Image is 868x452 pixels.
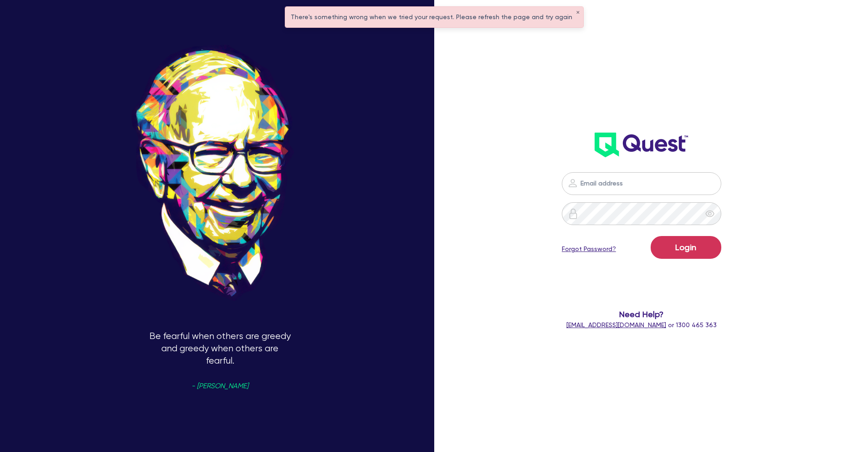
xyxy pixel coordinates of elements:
[566,321,666,329] a: [EMAIL_ADDRESS][DOMAIN_NAME]
[567,178,578,189] img: icon-password
[705,209,714,218] span: eye
[566,321,717,329] span: or 1300 465 363
[525,308,758,320] span: Need Help?
[562,244,616,254] a: Forgot Password?
[568,208,579,219] img: icon-password
[651,236,721,259] button: Login
[191,383,248,390] span: - [PERSON_NAME]
[562,172,721,195] input: Email address
[595,133,688,157] img: wH2k97JdezQIQAAAABJRU5ErkJggg==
